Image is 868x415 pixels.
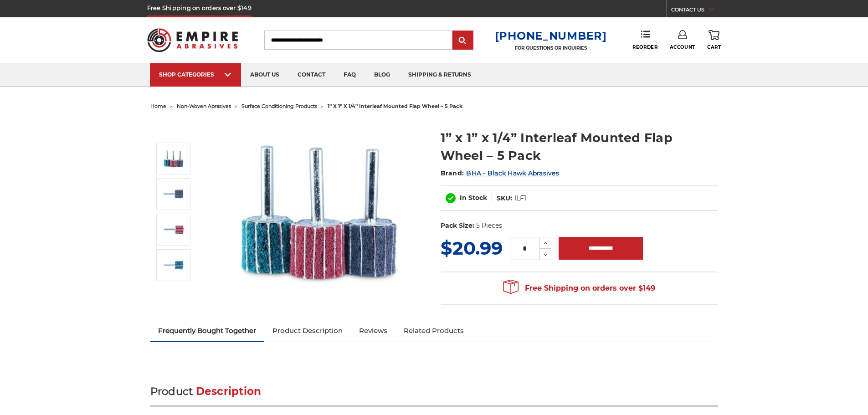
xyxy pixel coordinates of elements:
span: Cart [707,44,721,50]
span: Reorder [632,44,657,50]
div: SHOP CATEGORIES [159,71,232,78]
a: Reorder [632,30,657,50]
a: Cart [707,30,721,50]
a: contact [288,63,334,87]
a: non-woven abrasives [177,103,231,109]
a: surface conditioning products [241,103,317,109]
a: Reviews [351,321,395,341]
dt: SKU: [497,194,512,203]
span: In Stock [460,194,487,202]
span: Brand: [441,169,464,177]
input: Submit [454,31,472,50]
p: FOR QUESTIONS OR INQUIRIES [495,45,607,51]
span: 1” x 1” x 1/4” interleaf mounted flap wheel – 5 pack [328,103,462,109]
dd: ILF1 [514,194,526,203]
span: Description [196,385,262,398]
a: home [150,103,166,109]
h1: 1” x 1” x 1/4” Interleaf Mounted Flap Wheel – 5 Pack [441,129,718,164]
dd: 5 Pieces [476,221,502,231]
dt: Pack Size: [441,221,474,231]
span: $20.99 [441,237,503,259]
a: shipping & returns [399,63,480,87]
a: blog [365,63,399,87]
a: [PHONE_NUMBER] [495,29,607,42]
span: Account [670,44,695,50]
a: Product Description [264,321,351,341]
a: Related Products [395,321,472,341]
span: Free Shipping on orders over $149 [503,279,655,297]
img: 1” x 1” x 1/4” Interleaf Mounted Flap Wheel – 5 Pack [162,183,185,205]
a: faq [334,63,365,87]
a: BHA - Black Hawk Abrasives [466,169,559,177]
a: CONTACT US [671,5,721,17]
img: Empire Abrasives [147,22,238,58]
a: Frequently Bought Together [150,321,265,341]
img: 1” x 1” x 1/4” Interleaf Mounted Flap Wheel – 5 Pack [162,218,185,241]
img: 1” x 1” x 1/4” Interleaf Mounted Flap Wheel – 5 Pack [228,119,411,302]
a: about us [241,63,288,87]
img: 1” x 1” x 1/4” Interleaf Mounted Flap Wheel – 5 Pack [162,254,185,277]
span: Product [150,385,193,398]
img: 1” x 1” x 1/4” Interleaf Mounted Flap Wheel – 5 Pack [162,147,185,170]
